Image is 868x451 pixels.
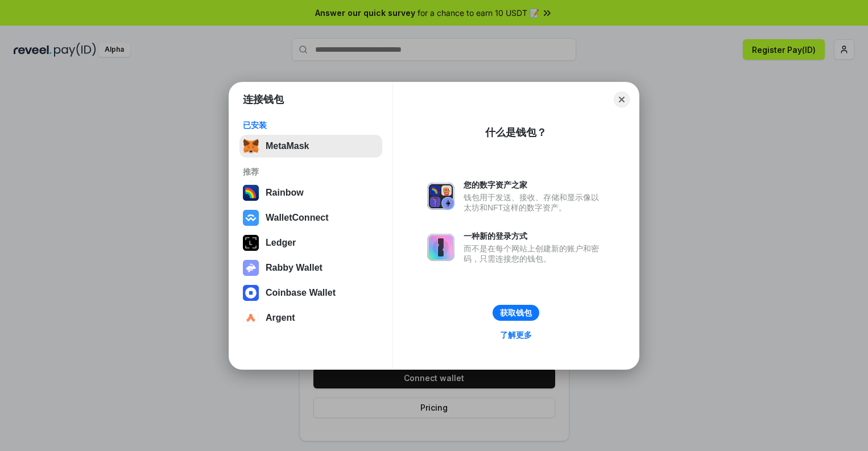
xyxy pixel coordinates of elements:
div: 钱包用于发送、接收、存储和显示像以太坊和NFT这样的数字资产。 [464,192,605,213]
button: Rabby Wallet [239,256,382,279]
button: Coinbase Wallet [239,282,382,304]
div: 而不是在每个网站上创建新的账户和密码，只需连接您的钱包。 [464,243,605,264]
div: Coinbase Wallet [266,288,336,298]
img: svg+xml,%3Csvg%20fill%3D%22none%22%20height%3D%2233%22%20viewBox%3D%220%200%2035%2033%22%20width%... [243,138,259,154]
h1: 连接钱包 [243,93,284,106]
img: svg+xml,%3Csvg%20width%3D%2228%22%20height%3D%2228%22%20viewBox%3D%220%200%2028%2028%22%20fill%3D... [243,285,259,301]
div: Rainbow [266,188,304,198]
div: WalletConnect [266,213,329,223]
button: WalletConnect [239,206,382,229]
div: 已安装 [243,120,379,130]
div: 推荐 [243,167,379,177]
a: 了解更多 [493,328,539,342]
img: svg+xml,%3Csvg%20xmlns%3D%22http%3A%2F%2Fwww.w3.org%2F2000%2Fsvg%22%20width%3D%2228%22%20height%3... [243,235,259,251]
div: 您的数字资产之家 [464,180,605,190]
img: svg+xml,%3Csvg%20xmlns%3D%22http%3A%2F%2Fwww.w3.org%2F2000%2Fsvg%22%20fill%3D%22none%22%20viewBox... [427,183,454,210]
div: 什么是钱包？ [485,126,547,139]
button: Ledger [239,231,382,254]
div: 获取钱包 [500,308,532,318]
img: svg+xml,%3Csvg%20xmlns%3D%22http%3A%2F%2Fwww.w3.org%2F2000%2Fsvg%22%20fill%3D%22none%22%20viewBox... [243,260,259,276]
button: MetaMask [239,135,382,158]
div: Ledger [266,238,296,248]
div: MetaMask [266,141,309,151]
img: svg+xml,%3Csvg%20width%3D%2228%22%20height%3D%2228%22%20viewBox%3D%220%200%2028%2028%22%20fill%3D... [243,210,259,226]
button: Close [614,92,630,107]
img: svg+xml,%3Csvg%20width%3D%22120%22%20height%3D%22120%22%20viewBox%3D%220%200%20120%20120%22%20fil... [243,185,259,201]
button: 获取钱包 [493,305,539,321]
div: Argent [266,313,295,323]
div: 一种新的登录方式 [464,231,605,241]
img: svg+xml,%3Csvg%20width%3D%2228%22%20height%3D%2228%22%20viewBox%3D%220%200%2028%2028%22%20fill%3D... [243,310,259,326]
button: Rainbow [239,181,382,204]
img: svg+xml,%3Csvg%20xmlns%3D%22http%3A%2F%2Fwww.w3.org%2F2000%2Fsvg%22%20fill%3D%22none%22%20viewBox... [427,234,454,261]
button: Argent [239,307,382,329]
div: 了解更多 [500,330,532,340]
div: Rabby Wallet [266,263,323,273]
